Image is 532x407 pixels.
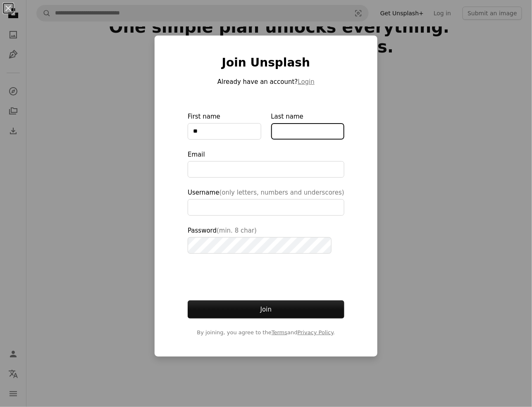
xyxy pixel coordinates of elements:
[188,123,261,140] input: First name
[188,112,261,140] label: First name
[298,329,334,336] a: Privacy Policy
[298,77,315,87] button: Login
[188,77,344,87] p: Already have an account?
[188,237,332,254] input: Password(min. 8 char)
[188,150,344,178] label: Email
[219,189,344,196] span: (only letters, numbers and underscores)
[188,328,344,337] span: By joining, you agree to the and .
[272,329,287,336] a: Terms
[188,199,344,216] input: Username(only letters, numbers and underscores)
[188,188,344,216] label: Username
[188,55,344,70] h1: Join Unsplash
[188,161,344,178] input: Email
[217,227,257,234] span: (min. 8 char)
[188,226,344,254] label: Password
[271,112,344,140] label: Last name
[271,123,344,140] input: Last name
[188,300,344,319] button: Join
